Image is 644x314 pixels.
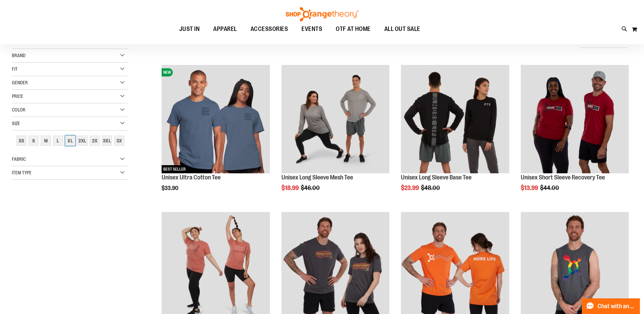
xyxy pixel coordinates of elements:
[521,185,539,191] span: $13.99
[162,65,270,173] img: Unisex Ultra Cotton Tee
[336,21,371,37] span: OTF AT HOME
[281,174,353,181] a: Unisex Long Sleeve Mesh Tee
[301,185,321,191] span: $46.00
[398,62,512,208] div: product
[162,174,221,181] a: Unisex Ultra Cotton Tee
[521,65,629,174] a: Product image for Unisex SS Recovery Tee
[12,121,20,126] span: Size
[101,135,113,147] a: 3XL
[162,68,173,76] span: NEW
[281,65,389,174] a: Unisex Long Sleeve Mesh Tee primary image
[251,21,288,37] span: ACCESSORIES
[384,21,420,37] span: ALL OUT SALE
[401,185,420,191] span: $23.99
[281,65,389,173] img: Unisex Long Sleeve Mesh Tee primary image
[65,136,75,146] div: XL
[40,135,52,147] a: M
[162,165,187,173] span: BEST SELLER
[12,80,28,85] span: Gender
[12,53,25,58] span: Brand
[582,298,640,314] button: Chat with an Expert
[540,185,560,191] span: $44.00
[52,135,64,147] a: L
[102,136,112,146] div: 3XL
[421,185,441,191] span: $48.00
[12,156,26,162] span: Fabric
[158,62,273,208] div: product
[401,174,472,181] a: Unisex Long Sleeve Base Tee
[162,185,179,191] span: $33.90
[213,21,237,37] span: APPAREL
[29,136,39,146] div: S
[281,185,300,191] span: $18.99
[16,136,26,146] div: XS
[597,303,636,310] span: Chat with an Expert
[162,65,270,174] a: Unisex Ultra Cotton TeeNEWBEST SELLER
[114,136,124,146] div: 3X
[401,65,509,174] a: Product image for Unisex Long Sleeve Base Tee
[76,135,89,147] a: 2XL
[285,7,360,21] img: Shop Orangetheory
[278,62,393,208] div: product
[64,135,76,147] a: XL
[521,174,605,181] a: Unisex Short Sleeve Recovery Tee
[517,62,632,208] div: product
[113,135,125,147] a: 3X
[89,135,101,147] a: 2X
[12,93,23,99] span: Price
[41,136,51,146] div: M
[521,65,629,173] img: Product image for Unisex SS Recovery Tee
[77,136,88,146] div: 2XL
[90,136,100,146] div: 2X
[179,21,200,37] span: JUST IN
[12,170,32,175] span: Item Type
[301,21,322,37] span: EVENTS
[401,65,509,173] img: Product image for Unisex Long Sleeve Base Tee
[12,107,25,112] span: Color
[27,135,40,147] a: S
[53,136,63,146] div: L
[12,66,18,72] span: Fit
[15,135,27,147] a: XS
